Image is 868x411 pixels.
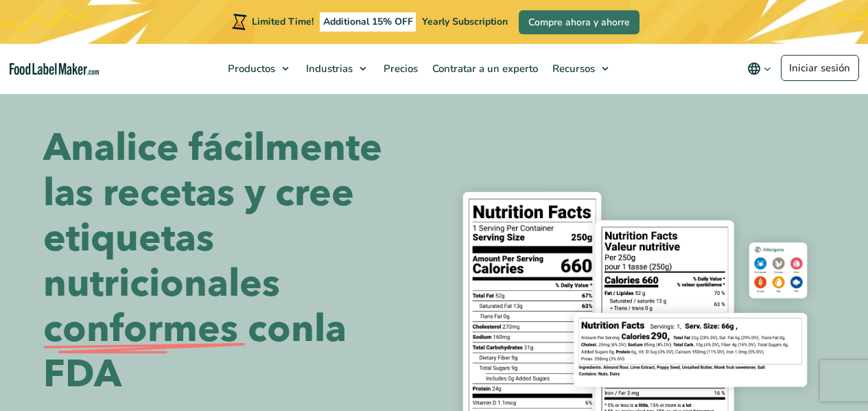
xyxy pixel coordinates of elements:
[299,44,373,93] a: Industrias
[425,44,542,93] a: Contratar a un experto
[422,15,508,28] span: Yearly Subscription
[43,126,424,397] h1: Analice fácilmente las recetas y cree etiquetas nutricionales la FDA
[221,44,296,93] a: Productos
[428,62,539,75] span: Contratar a un experto
[379,62,419,75] span: Precios
[320,12,417,32] span: Additional 15% OFF
[302,62,354,75] span: Industrias
[519,10,640,34] a: Compre ahora y ahorre
[546,44,615,93] a: Recursos
[252,15,314,28] span: Limited Time!
[548,62,596,75] span: Recursos
[43,307,314,352] span: conformes con
[377,44,422,93] a: Precios
[781,55,859,81] a: Iniciar sesión
[224,62,277,75] span: Productos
